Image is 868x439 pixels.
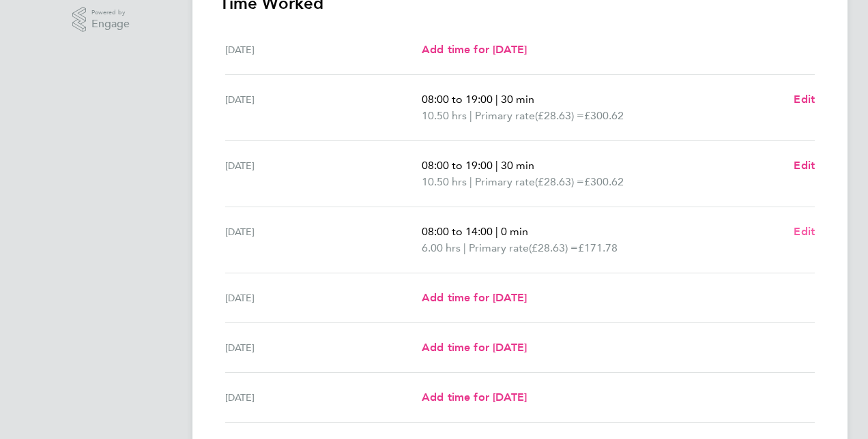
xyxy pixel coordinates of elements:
span: £300.62 [584,109,624,122]
span: £171.78 [578,241,618,254]
span: Primary rate [469,240,529,256]
span: 08:00 to 14:00 [422,225,493,238]
span: Powered by [91,7,130,18]
a: Add time for [DATE] [422,389,527,406]
span: | [495,159,498,172]
span: (£28.63) = [535,175,584,188]
span: | [469,109,472,122]
span: 08:00 to 19:00 [422,159,493,172]
a: Add time for [DATE] [422,339,527,356]
div: [DATE] [225,339,422,356]
span: (£28.63) = [535,109,584,122]
span: £300.62 [584,175,624,188]
a: Edit [794,157,815,174]
span: Add time for [DATE] [422,43,527,56]
span: | [469,175,472,188]
a: Edit [794,91,815,108]
div: [DATE] [225,389,422,406]
span: Edit [794,93,815,106]
div: [DATE] [225,91,422,124]
span: Engage [91,18,130,30]
a: Edit [794,224,815,240]
span: (£28.63) = [529,241,578,254]
span: | [463,241,466,254]
a: Powered byEngage [72,7,130,33]
a: Add time for [DATE] [422,42,527,58]
span: 08:00 to 19:00 [422,93,493,106]
span: 6.00 hrs [422,241,461,254]
div: [DATE] [225,224,422,256]
span: Edit [794,225,815,238]
div: [DATE] [225,42,422,58]
span: Primary rate [475,174,535,190]
span: Add time for [DATE] [422,391,527,404]
span: | [495,93,498,106]
div: [DATE] [225,157,422,190]
span: | [495,225,498,238]
span: 30 min [501,159,534,172]
div: [DATE] [225,290,422,306]
span: 30 min [501,93,534,106]
span: Add time for [DATE] [422,341,527,354]
span: 10.50 hrs [422,109,467,122]
span: 10.50 hrs [422,175,467,188]
a: Add time for [DATE] [422,290,527,306]
span: Edit [794,159,815,172]
span: 0 min [501,225,528,238]
span: Add time for [DATE] [422,291,527,304]
span: Primary rate [475,108,535,124]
